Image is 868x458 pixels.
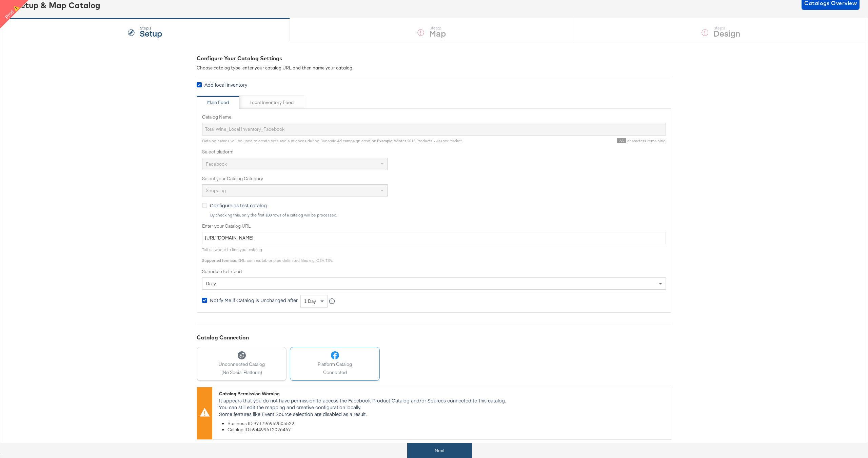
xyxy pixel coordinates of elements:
[206,280,216,287] span: daily
[202,114,666,120] label: Catalog Name
[377,138,392,143] strong: Example
[202,123,666,136] input: Name your catalog e.g. My Dynamic Product Catalog
[304,298,316,304] span: 1 day
[210,213,666,217] div: By checking this, only the first 100 rows of a catalog will be processed.
[197,347,287,381] button: Unconnected Catalog(No Social Platform)
[318,361,352,368] span: Platform Catalog
[462,138,666,144] div: characters remaining
[202,268,666,275] label: Schedule to Import
[219,391,668,397] div: Catalog Permission Warning
[219,361,265,368] span: Unconnected Catalog
[202,223,666,229] label: Enter your Catalog URL
[219,397,668,417] p: It appears that you do not have permission to access the Facebook Product Catalog and/or Sources ...
[202,258,236,263] strong: Supported formats
[206,187,226,193] span: Shopping
[617,138,626,143] span: 65
[140,26,162,30] div: Step: 1
[290,347,380,381] button: Platform CatalogConnected
[228,420,668,427] li: Business ID: 971796959505522
[197,65,671,71] div: Choose catalog type, enter your catalog URL and then name your catalog.
[207,99,229,106] div: Main Feed
[140,27,162,39] strong: Setup
[197,55,671,62] div: Configure Your Catalog Settings
[219,369,265,376] span: (No Social Platform)
[204,81,247,88] span: Add local inventory
[202,247,333,263] span: Tell us where to find your catalog. : XML, comma, tab or pipe delimited files e.g. CSV, TSV.
[197,334,671,341] div: Catalog Connection
[210,297,298,304] span: Notify Me if Catalog is Unchanged after
[250,99,294,106] div: Local Inventory Feed
[202,232,666,244] input: Enter Catalog URL, e.g. http://www.example.com/products.xml
[202,138,462,143] span: Catalog names will be used to create sets and audiences during Dynamic Ad campaign creation. : Wi...
[210,202,267,209] span: Configure as test catalog
[318,369,352,376] span: Connected
[228,427,668,433] li: Catalog ID: 594499612026467
[202,149,666,155] label: Select platform
[206,161,227,167] span: Facebook
[202,175,666,182] label: Select your Catalog Category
